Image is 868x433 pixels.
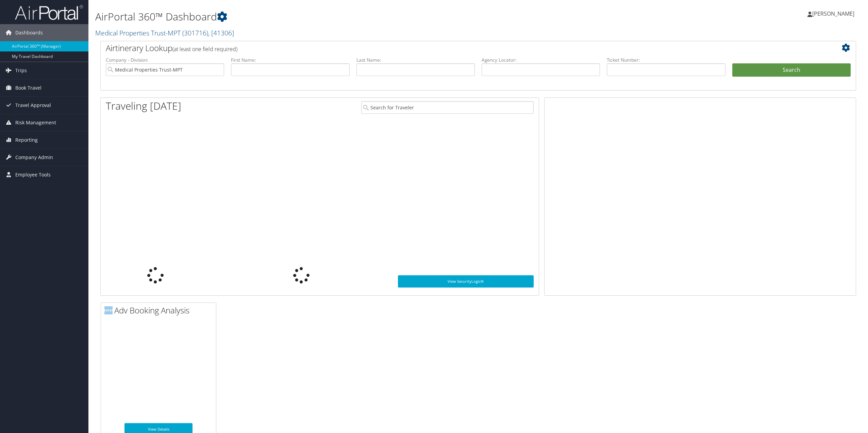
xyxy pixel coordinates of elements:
[361,101,534,114] input: Search for Traveler
[812,10,854,17] span: [PERSON_NAME]
[398,275,534,288] a: View SecurityLogic®
[182,28,208,37] span: ( 301716 )
[607,57,725,63] label: Ticket Number:
[15,4,83,20] img: airportal-logo.png
[15,24,43,41] span: Dashboards
[95,28,234,37] a: Medical Properties Trust-MPT
[104,306,113,314] img: domo-logo.png
[482,57,600,63] label: Agency Locator:
[15,149,53,166] span: Company Admin
[104,305,216,316] h2: Adv Booking Analysis
[106,42,788,54] h2: Airtinerary Lookup
[15,97,51,114] span: Travel Approval
[15,114,56,131] span: Risk Management
[732,63,851,77] button: Search
[15,62,27,79] span: Trips
[231,57,349,63] label: First Name:
[208,28,234,37] span: , [ 41306 ]
[807,3,861,24] a: [PERSON_NAME]
[15,166,51,183] span: Employee Tools
[172,45,237,53] span: (at least one field required)
[356,57,475,63] label: Last Name:
[15,79,41,96] span: Book Travel
[15,132,38,149] span: Reporting
[95,10,606,24] h1: AirPortal 360™ Dashboard
[106,57,224,63] label: Company - Division:
[106,99,181,113] h1: Traveling [DATE]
